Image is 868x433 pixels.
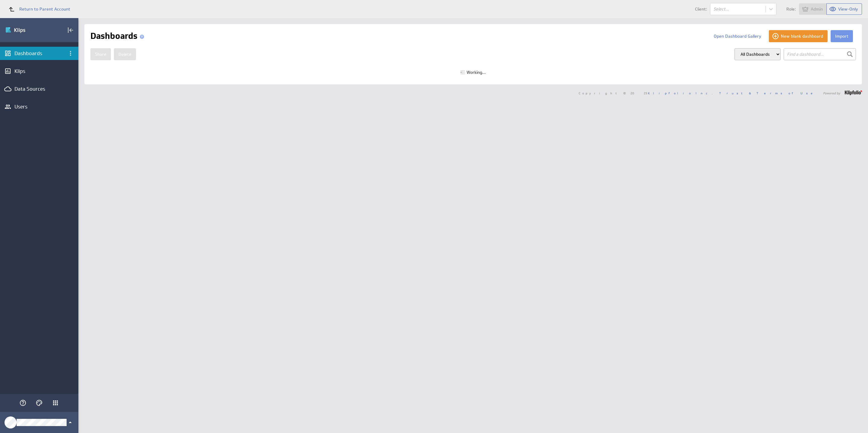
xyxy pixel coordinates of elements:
span: Return to Parent Account [19,7,70,11]
div: Help [18,398,28,408]
button: Import [831,30,853,42]
a: Klipfolio Inc. [648,91,713,95]
span: Copyright © 2025 [579,92,713,95]
button: View as View-Only [827,3,862,15]
button: Share [90,48,111,60]
div: Users [14,103,64,110]
svg: Themes [36,399,43,406]
button: Open Dashboard Gallery [709,30,766,42]
div: Collapse [65,25,76,35]
div: Dashboards [14,50,64,57]
span: View-Only [838,6,858,12]
div: Themes [34,398,44,408]
div: Klips [14,68,64,74]
div: Data Sources [14,86,64,92]
a: Trust & Terms of Use [719,91,817,95]
div: Dashboard menu [65,48,76,58]
button: View as Admin [799,3,827,15]
img: Klipfolio klips logo [5,25,47,35]
span: Powered by [823,92,840,95]
button: Delete [114,48,136,60]
span: Role: [786,7,796,11]
img: logo-footer.png [845,90,862,95]
div: Klipfolio Apps [50,398,61,408]
div: Working... [461,70,486,74]
button: New blank dashboard [769,30,828,42]
a: Return to Parent Account [5,2,70,16]
div: Select... [713,7,763,11]
span: Client: [695,7,707,11]
input: Find a dashboard... [784,48,856,60]
div: Klipfolio Apps [52,399,59,406]
div: Go to Dashboards [5,25,47,35]
span: Admin [811,6,823,12]
h1: Dashboards [90,30,146,42]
